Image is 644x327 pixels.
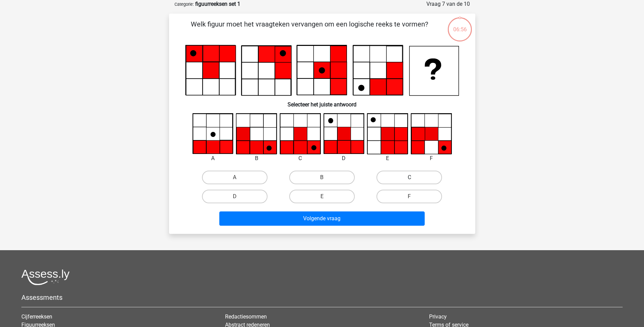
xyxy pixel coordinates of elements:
label: C [376,171,442,184]
div: 06:56 [447,17,473,34]
p: Welk figuur moet het vraagteken vervangen om een logische reeks te vormen? [180,19,439,39]
a: Redactiesommen [225,313,267,320]
label: F [376,190,442,203]
img: Assessly logo [21,269,70,285]
a: Privacy [429,313,447,320]
label: B [289,171,355,184]
label: A [202,171,268,184]
label: E [289,190,355,203]
div: E [362,154,413,162]
small: Categorie: [174,2,194,7]
div: A [187,154,239,162]
label: D [202,190,268,203]
a: Cijferreeksen [21,313,52,320]
h5: Assessments [21,293,623,302]
div: F [406,154,457,162]
div: D [318,154,370,162]
h6: Selecteer het juiste antwoord [180,96,464,108]
div: C [275,154,326,162]
div: B [231,154,282,162]
button: Volgende vraag [219,211,425,226]
strong: figuurreeksen set 1 [195,1,240,7]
